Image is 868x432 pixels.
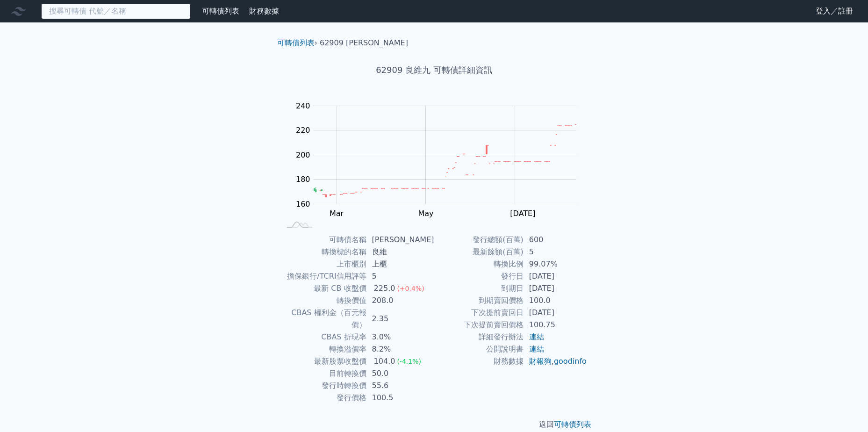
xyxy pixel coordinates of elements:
[434,234,524,246] td: 發行總額(百萬)
[434,258,524,270] td: 轉換比例
[281,367,366,380] td: 目前轉換價
[524,295,588,307] td: 100.0
[434,319,524,331] td: 下次提前賣回價格
[281,343,366,355] td: 轉換溢價率
[281,331,366,343] td: CBAS 折現率
[314,124,576,197] g: Series
[366,307,434,331] td: 2.35
[397,285,424,292] span: (+0.4%)
[366,234,434,246] td: [PERSON_NAME]
[821,387,868,432] div: 聊天小工具
[524,246,588,258] td: 5
[524,258,588,270] td: 99.07%
[366,380,434,392] td: 55.6
[524,282,588,295] td: [DATE]
[524,355,588,367] td: ,
[281,295,366,307] td: 轉換價值
[366,392,434,404] td: 100.5
[281,270,366,282] td: 擔保銀行/TCRI信用評等
[554,357,587,366] a: goodinfo
[281,234,366,246] td: 可轉債名稱
[281,380,366,392] td: 發行時轉換價
[366,343,434,355] td: 8.2%
[366,258,434,270] td: 上櫃
[366,295,434,307] td: 208.0
[510,209,535,218] tspan: [DATE]
[524,319,588,331] td: 100.75
[249,7,279,15] a: 財務數據
[434,355,524,367] td: 財務數據
[434,282,524,295] td: 到期日
[434,307,524,319] td: 下次提前賣回日
[366,246,434,258] td: 良維
[554,420,591,429] a: 可轉債列表
[434,270,524,282] td: 發行日
[529,345,544,353] a: 連結
[296,126,310,135] tspan: 220
[366,367,434,380] td: 50.0
[434,343,524,355] td: 公開說明書
[281,307,366,331] td: CBAS 權利金（百元報價）
[270,419,599,430] p: 返回
[281,258,366,270] td: 上市櫃別
[281,282,366,295] td: 最新 CB 收盤價
[529,332,544,341] a: 連結
[434,295,524,307] td: 到期賣回價格
[524,270,588,282] td: [DATE]
[524,307,588,319] td: [DATE]
[41,3,191,19] input: 搜尋可轉債 代號／名稱
[418,209,433,218] tspan: May
[296,200,310,209] tspan: 160
[397,358,421,365] span: (-4.1%)
[434,246,524,258] td: 最新餘額(百萬)
[529,357,552,366] a: 財報狗
[270,64,599,77] h1: 62909 良維九 可轉債詳細資訊
[296,101,310,110] tspan: 240
[281,246,366,258] td: 轉換標的名稱
[372,355,397,367] div: 104.0
[434,331,524,343] td: 詳細發行辦法
[281,355,366,367] td: 最新股票收盤價
[291,101,590,237] g: Chart
[366,270,434,282] td: 5
[296,175,310,184] tspan: 180
[277,37,317,49] li: ›
[524,234,588,246] td: 600
[366,331,434,343] td: 3.0%
[808,4,861,19] a: 登入／註冊
[821,387,868,432] iframe: Chat Widget
[372,282,397,295] div: 225.0
[330,209,344,218] tspan: Mar
[202,7,239,15] a: 可轉債列表
[320,37,408,49] li: 62909 [PERSON_NAME]
[281,392,366,404] td: 發行價格
[277,38,315,47] a: 可轉債列表
[296,151,310,159] tspan: 200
